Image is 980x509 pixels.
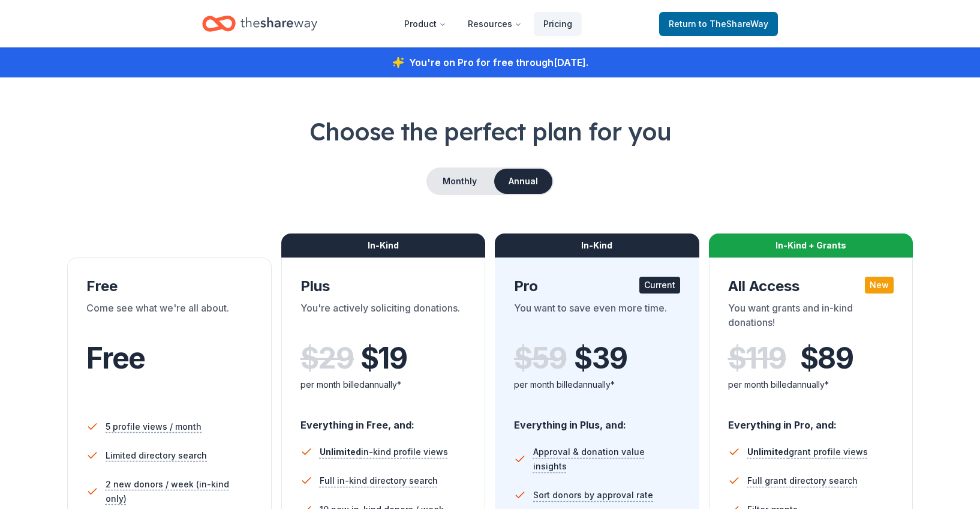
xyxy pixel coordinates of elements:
span: $ 89 [800,342,853,375]
span: $ 39 [574,342,627,375]
span: Approval & donation value insights [533,445,680,474]
div: New [865,277,894,294]
div: Everything in Plus, and: [514,408,680,433]
div: Come see what we're all about. [86,301,252,334]
div: In-Kind [281,233,486,258]
div: All Access [728,277,894,296]
span: grant profile views [747,447,868,457]
div: Everything in Free, and: [300,408,467,433]
a: Pricing [534,12,582,36]
a: Returnto TheShareWay [659,12,778,36]
span: Sort donors by approval rate [533,488,653,502]
div: You want grants and in-kind donations! [728,301,894,334]
span: Return [669,17,768,31]
a: Home [202,10,317,38]
span: Full grant directory search [747,474,858,488]
div: You want to save even more time. [514,301,680,334]
div: Everything in Pro, and: [728,408,894,433]
h1: Choose the perfect plan for you [48,115,932,148]
nav: Main [395,10,582,38]
span: Unlimited [320,447,361,457]
div: In-Kind + Grants [709,233,913,258]
span: 2 new donors / week (in-kind only) [106,477,252,506]
div: per month billed annually* [728,378,894,392]
span: Free [86,340,145,376]
div: Pro [514,277,680,296]
div: per month billed annually* [514,378,680,392]
div: per month billed annually* [300,378,467,392]
div: Free [86,277,252,296]
span: Unlimited [747,447,789,457]
div: In-Kind [495,233,699,258]
button: Resources [458,12,531,36]
span: 5 profile views / month [106,420,202,434]
div: Plus [300,277,467,296]
span: Limited directory search [106,448,207,463]
div: You're actively soliciting donations. [300,301,467,334]
button: Annual [494,169,552,194]
span: $ 19 [360,342,407,375]
button: Monthly [428,169,492,194]
button: Product [395,12,456,36]
span: in-kind profile views [320,447,448,457]
span: to TheShareWay [699,19,768,29]
span: Full in-kind directory search [320,474,438,488]
div: Current [639,277,680,294]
